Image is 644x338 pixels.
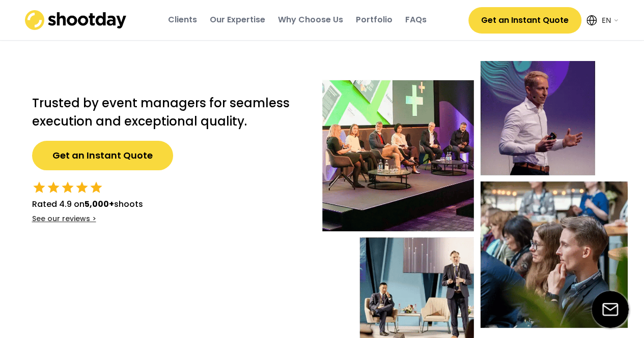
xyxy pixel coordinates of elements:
[32,141,173,170] button: Get an Instant Quote
[168,14,197,25] div: Clients
[32,214,96,224] div: See our reviews >
[278,14,343,25] div: Why Choose Us
[210,14,265,25] div: Our Expertise
[25,10,127,30] img: shootday_logo.png
[468,7,581,34] button: Get an Instant Quote
[46,180,61,195] button: star
[592,291,629,328] img: email-icon%20%281%29.svg
[75,180,89,195] button: star
[61,180,75,195] button: star
[32,198,143,210] div: Rated 4.9 on shoots
[586,15,597,25] img: Icon%20feather-globe%20%281%29.svg
[89,180,103,195] button: star
[32,94,302,131] h2: Trusted by event managers for seamless execution and exceptional quality.
[356,14,393,25] div: Portfolio
[405,14,427,25] div: FAQs
[85,198,114,210] strong: 5,000+
[32,180,46,195] button: star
